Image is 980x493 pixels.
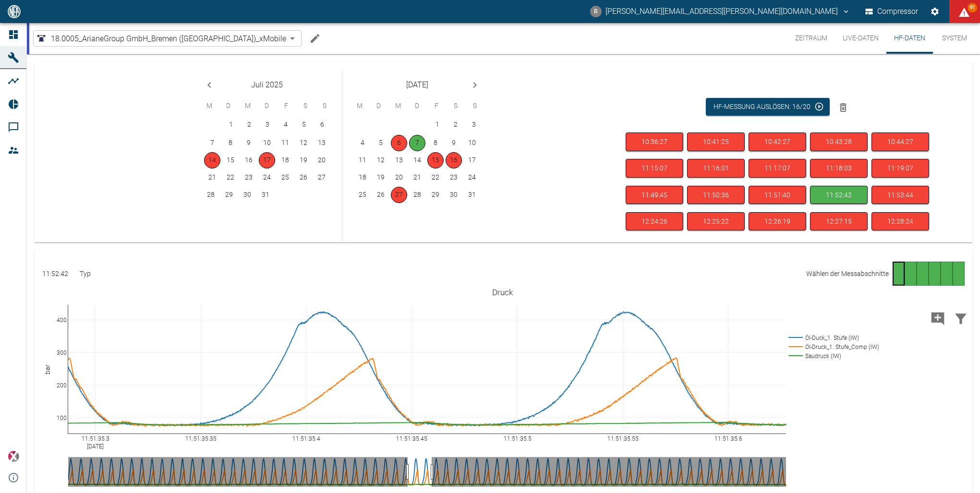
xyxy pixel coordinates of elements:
[687,212,745,231] button: hfTrigger
[200,75,219,95] button: Previous month
[871,159,929,178] button: hfTrigger
[834,98,853,117] button: Messungen löschen
[926,305,949,330] button: Kommentar hinzufügen
[259,117,276,133] button: 3
[204,152,220,168] button: 14
[354,152,371,168] button: 11
[427,169,444,186] button: 22
[810,186,868,204] button: hfTrigger
[871,186,929,204] button: hfTrigger
[314,135,330,151] button: 13
[373,187,389,203] button: 26
[466,96,484,116] span: Sonntag
[464,135,480,151] button: 10
[354,187,371,203] button: 25
[687,132,745,151] button: hfTrigger
[409,169,425,186] button: 21
[626,212,683,231] button: hfTrigger
[204,169,220,186] button: 21
[929,262,941,286] div: Gehe zu Seite 4
[953,262,965,286] div: Gehe zu Seite 6
[448,117,464,133] button: 2
[749,212,806,231] button: hfTrigger
[409,187,425,203] button: 28
[239,187,255,203] button: 30
[749,186,806,204] button: hfTrigger
[465,75,484,95] button: Next month
[241,117,257,133] button: 2
[277,152,293,168] button: 18
[222,152,239,168] button: 15
[871,212,929,231] button: hfTrigger
[314,152,330,168] button: 20
[893,262,905,286] div: Seite 1
[427,187,444,203] button: 29
[706,98,830,116] button: HF-Messung auslösen: 16/20
[295,169,312,186] button: 26
[391,169,407,186] button: 20
[464,187,480,203] button: 31
[354,135,371,151] button: 4
[204,135,220,151] button: 7
[277,135,293,151] button: 11
[626,132,683,151] button: hfTrigger
[391,187,407,203] button: 27
[7,5,22,18] img: logo
[391,135,407,151] button: 6
[409,96,426,116] span: Donnerstag
[893,262,965,286] nav: Navigation via Seitennummerierung
[687,186,745,204] button: hfTrigger
[391,152,407,168] button: 13
[464,169,480,186] button: 24
[201,96,218,116] span: Montag
[259,135,275,151] button: 10
[278,117,294,133] button: 4
[447,96,464,116] span: Samstag
[220,96,237,116] span: Dienstag
[427,152,444,168] button: 15
[749,159,806,178] button: hfTrigger
[8,451,19,462] img: Xplore Logo
[373,135,389,151] button: 5
[297,96,314,116] span: Samstag
[968,3,977,12] span: 91
[406,78,428,92] span: [DATE]
[296,117,312,133] button: 5
[464,152,480,168] button: 17
[51,33,286,44] span: 18.0005_ArianeGroup GmbH_Bremen ([GEOGRAPHIC_DATA])_xMobile
[241,152,257,168] button: 16
[277,169,293,186] button: 25
[446,187,462,203] button: 30
[466,117,482,133] button: 3
[241,135,257,151] button: 9
[446,135,462,151] button: 9
[258,96,276,116] span: Donnerstag
[223,117,239,133] button: 1
[370,96,387,116] span: Dienstag
[933,23,976,54] button: System
[314,117,330,133] button: 6
[949,305,972,330] button: Daten filtern
[222,169,239,186] button: 22
[941,262,953,286] div: Gehe zu Seite 5
[626,159,683,178] button: hfTrigger
[257,187,274,203] button: 31
[389,96,407,116] span: Mittwoch
[905,262,917,286] div: Gehe zu Seite 2
[590,6,602,17] div: R
[835,23,886,54] button: Live-Daten
[429,117,446,133] button: 1
[917,262,929,286] div: Gehe zu Seite 3
[316,96,333,116] span: Sonntag
[806,269,889,278] p: Wählen der Messabschnitte
[36,33,286,44] a: 18.0005_ArianeGroup GmbH_Bremen ([GEOGRAPHIC_DATA])_xMobile
[203,187,219,203] button: 28
[446,152,462,168] button: 16
[314,169,330,186] button: 27
[871,132,929,151] button: hfTrigger
[863,3,920,20] button: Compressor
[42,269,91,278] p: 11:52:42 Typ
[351,96,368,116] span: Montag
[589,3,852,20] button: rene.anke@neac.de
[687,159,745,178] button: hfTrigger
